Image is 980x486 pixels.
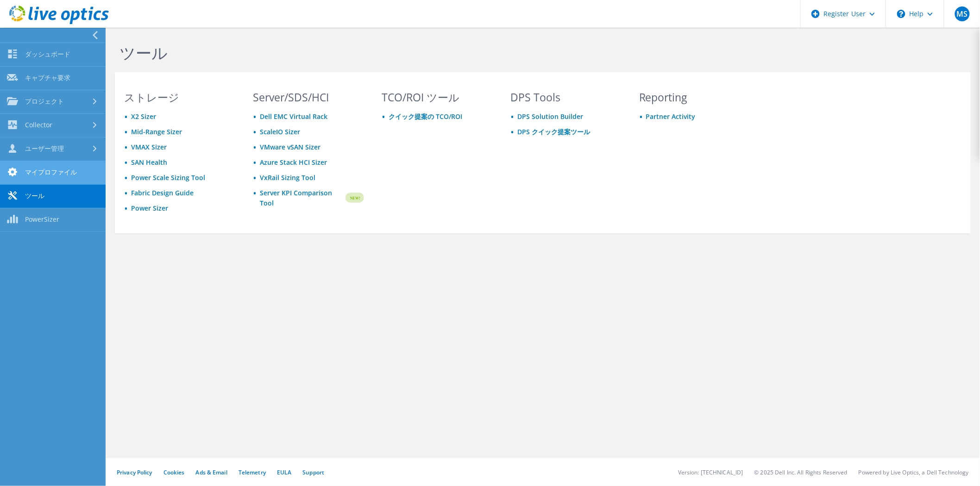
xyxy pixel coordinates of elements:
[260,143,320,151] a: VMware vSAN Sizer
[897,10,905,18] svg: \n
[131,127,182,136] a: Mid-Range Sizer
[260,127,300,136] a: ScaleIO Sizer
[260,112,327,121] a: Dell EMC Virtual Rack
[510,92,622,102] h3: DPS Tools
[196,468,227,476] a: Ads & Email
[646,112,696,121] a: Partner Activity
[260,158,327,167] a: Azure Stack HCI Sizer
[131,204,168,212] a: Power Sizer
[754,468,848,476] li: © 2025 Dell Inc. All Rights Reserved
[119,43,745,62] h1: ツール
[382,92,493,102] h3: TCO/ROI ツール
[260,173,315,182] a: VxRail Sizing Tool
[344,187,364,209] img: new-badge.svg
[253,92,364,102] h3: Server/SDS/HCI
[639,92,750,102] h3: Reporting
[131,143,167,151] a: VMAX Sizer
[131,173,205,182] a: Power Scale Sizing Tool
[389,112,462,121] a: クイック提案の TCO/ROI
[517,127,590,136] a: DPS クイック提案ツール
[260,188,344,208] a: Server KPI Comparison Tool
[131,112,156,121] a: X2 Sizer
[131,188,194,197] a: Fabric Design Guide
[517,112,583,121] a: DPS Solution Builder
[678,468,743,476] li: Version: [TECHNICAL_ID]
[955,6,970,21] span: MS
[859,468,969,476] li: Powered by Live Optics, a Dell Technology
[131,158,167,167] a: SAN Health
[239,468,266,476] a: Telemetry
[117,468,152,476] a: Privacy Policy
[163,468,185,476] a: Cookies
[277,468,291,476] a: EULA
[302,468,324,476] a: Support
[124,92,235,102] h3: ストレージ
